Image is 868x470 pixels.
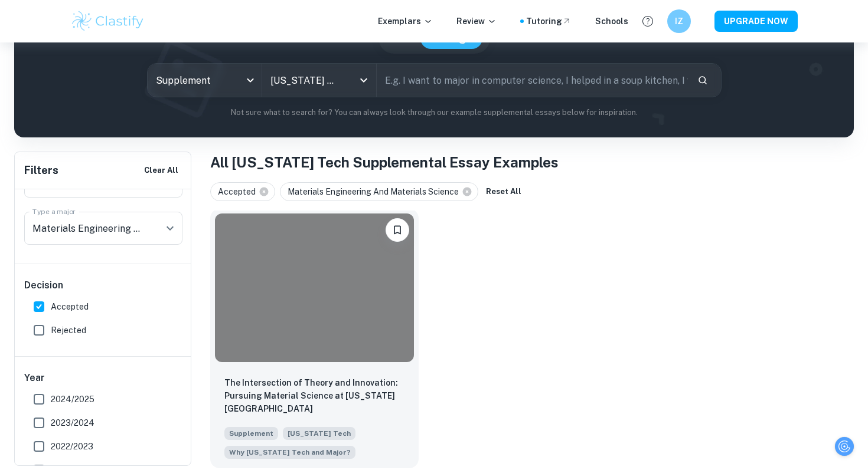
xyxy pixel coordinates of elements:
[24,371,182,385] h6: Year
[24,107,844,119] p: Not sure what to search for? You can always look through our example supplemental essays below fo...
[32,206,76,216] label: Type a major
[355,72,372,88] button: Open
[483,183,524,201] button: Reset All
[224,427,278,440] span: Supplement
[456,15,497,28] p: Review
[51,440,93,453] span: 2022/2023
[526,15,572,28] a: Tutoring
[667,9,691,33] button: IZ
[638,11,658,31] button: Help and Feedback
[51,324,86,337] span: Rejected
[218,185,261,198] span: Accepted
[141,162,181,179] button: Clear All
[70,9,145,33] img: Clastify logo
[283,427,355,440] span: [US_STATE] Tech
[673,15,686,28] h6: IZ
[288,185,464,198] span: Materials Engineering And Materials Science
[595,15,628,28] a: Schools
[229,447,351,458] span: Why [US_STATE] Tech and Major?
[378,15,433,28] p: Exemplars
[51,393,94,406] span: 2024/2025
[148,64,262,97] div: Supplement
[280,182,478,201] div: Materials Engineering And Materials Science
[377,64,688,97] input: E.g. I want to major in computer science, I helped in a soup kitchen, I want to join the debate t...
[224,376,404,415] p: The Intersection of Theory and Innovation: Pursuing Material Science at Georgia Tech
[162,220,178,236] button: Open
[693,70,713,90] button: Search
[386,218,409,242] button: Bookmark
[224,445,355,459] span: Why do you want to study your chosen major, and why do you want to study that major at Georgia Tech?
[24,278,182,292] h6: Decision
[210,182,275,201] div: Accepted
[51,300,89,313] span: Accepted
[210,152,854,173] h1: All [US_STATE] Tech Supplemental Essay Examples
[51,416,94,429] span: 2023/2024
[24,162,58,179] h6: Filters
[714,11,798,32] button: UPGRADE NOW
[210,211,419,470] a: BookmarkThe Intersection of Theory and Innovation: Pursuing Material Science at Georgia TechSuppl...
